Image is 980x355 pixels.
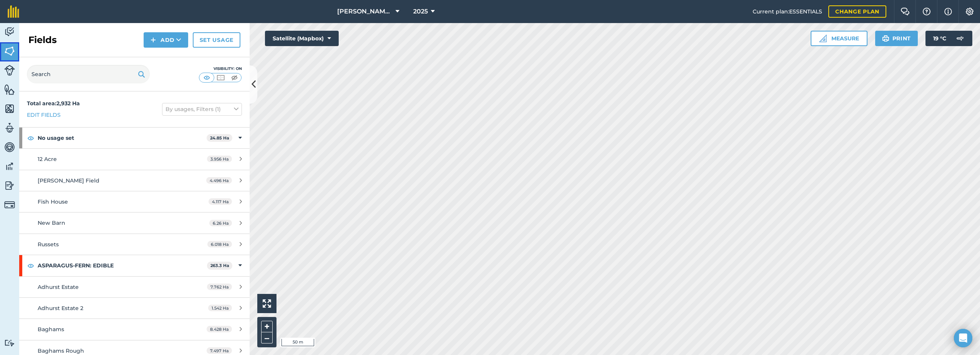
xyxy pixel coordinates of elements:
span: 12 Acre [38,156,57,163]
span: 2025 [413,7,428,16]
a: [PERSON_NAME] Field4.496 Ha [19,170,250,191]
span: Current plan : ESSENTIALS [753,7,822,16]
span: Russets [38,241,59,248]
img: svg+xml;base64,PHN2ZyB4bWxucz0iaHR0cDovL3d3dy53My5vcmcvMjAwMC9zdmciIHdpZHRoPSI1NiIgaGVpZ2h0PSI2MC... [4,45,15,57]
a: Set usage [193,32,240,48]
img: svg+xml;base64,PHN2ZyB4bWxucz0iaHR0cDovL3d3dy53My5vcmcvMjAwMC9zdmciIHdpZHRoPSIxOCIgaGVpZ2h0PSIyNC... [27,261,34,270]
span: 3.956 Ha [207,156,232,162]
div: No usage set24.85 Ha [19,128,250,148]
img: svg+xml;base64,PHN2ZyB4bWxucz0iaHR0cDovL3d3dy53My5vcmcvMjAwMC9zdmciIHdpZHRoPSIxOSIgaGVpZ2h0PSIyNC... [138,70,145,79]
div: Visibility: On [199,66,242,72]
a: New Barn6.26 Ha [19,212,250,233]
span: 4.496 Ha [206,177,232,184]
h2: Fields [28,34,57,46]
strong: ASPARAGUS-FERN: EDIBLE [38,255,207,276]
img: svg+xml;base64,PHN2ZyB4bWxucz0iaHR0cDovL3d3dy53My5vcmcvMjAwMC9zdmciIHdpZHRoPSI1NiIgaGVpZ2h0PSI2MC... [4,103,15,114]
img: svg+xml;base64,PHN2ZyB4bWxucz0iaHR0cDovL3d3dy53My5vcmcvMjAwMC9zdmciIHdpZHRoPSIxOSIgaGVpZ2h0PSIyNC... [882,34,889,43]
span: Adhurst Estate 2 [38,305,83,312]
img: Ruler icon [819,35,827,42]
button: Print [875,31,918,46]
span: 4.117 Ha [209,198,232,205]
span: Adhurst Estate [38,284,79,290]
img: svg+xml;base64,PHN2ZyB4bWxucz0iaHR0cDovL3d3dy53My5vcmcvMjAwMC9zdmciIHdpZHRoPSIxOCIgaGVpZ2h0PSIyNC... [27,133,34,143]
img: fieldmargin Logo [8,5,19,18]
a: Adhurst Estate 21.542 Ha [19,298,250,319]
button: 19 °C [925,31,972,46]
span: Baghams [38,326,64,333]
a: Change plan [828,5,886,18]
img: svg+xml;base64,PHN2ZyB4bWxucz0iaHR0cDovL3d3dy53My5vcmcvMjAwMC9zdmciIHdpZHRoPSI1MCIgaGVpZ2h0PSI0MC... [230,74,239,81]
img: svg+xml;base64,PHN2ZyB4bWxucz0iaHR0cDovL3d3dy53My5vcmcvMjAwMC9zdmciIHdpZHRoPSI1MCIgaGVpZ2h0PSI0MC... [216,74,225,81]
a: Russets6.018 Ha [19,234,250,255]
img: A cog icon [965,8,974,15]
strong: No usage set [38,128,207,148]
span: 6.26 Ha [209,220,232,226]
span: 1.542 Ha [208,305,232,311]
span: Baghams Rough [38,347,84,354]
span: 7.497 Ha [207,347,232,354]
img: Four arrows, one pointing top left, one top right, one bottom right and the last bottom left [263,299,271,308]
button: + [261,321,273,332]
a: Baghams8.428 Ha [19,319,250,340]
img: svg+xml;base64,PHN2ZyB4bWxucz0iaHR0cDovL3d3dy53My5vcmcvMjAwMC9zdmciIHdpZHRoPSIxNyIgaGVpZ2h0PSIxNy... [944,7,952,16]
img: svg+xml;base64,PD94bWwgdmVyc2lvbj0iMS4wIiBlbmNvZGluZz0idXRmLTgiPz4KPCEtLSBHZW5lcmF0b3I6IEFkb2JlIE... [4,180,15,191]
span: 7.762 Ha [207,284,232,290]
strong: 263.3 Ha [210,263,229,268]
button: Add [144,32,188,48]
img: svg+xml;base64,PHN2ZyB4bWxucz0iaHR0cDovL3d3dy53My5vcmcvMjAwMC9zdmciIHdpZHRoPSI1NiIgaGVpZ2h0PSI2MC... [4,84,15,95]
span: 6.018 Ha [207,241,232,247]
img: svg+xml;base64,PD94bWwgdmVyc2lvbj0iMS4wIiBlbmNvZGluZz0idXRmLTgiPz4KPCEtLSBHZW5lcmF0b3I6IEFkb2JlIE... [4,122,15,134]
input: Search [27,65,150,83]
a: Edit fields [27,111,61,119]
div: ASPARAGUS-FERN: EDIBLE263.3 Ha [19,255,250,276]
button: Satellite (Mapbox) [265,31,339,46]
button: Measure [811,31,867,46]
img: svg+xml;base64,PD94bWwgdmVyc2lvbj0iMS4wIiBlbmNvZGluZz0idXRmLTgiPz4KPCEtLSBHZW5lcmF0b3I6IEFkb2JlIE... [952,31,968,46]
div: Open Intercom Messenger [954,329,972,347]
img: Two speech bubbles overlapping with the left bubble in the forefront [901,8,910,15]
span: [PERSON_NAME] Farm Life [337,7,392,16]
img: svg+xml;base64,PD94bWwgdmVyc2lvbj0iMS4wIiBlbmNvZGluZz0idXRmLTgiPz4KPCEtLSBHZW5lcmF0b3I6IEFkb2JlIE... [4,141,15,153]
a: 12 Acre3.956 Ha [19,149,250,169]
span: 19 ° C [933,31,946,46]
img: svg+xml;base64,PHN2ZyB4bWxucz0iaHR0cDovL3d3dy53My5vcmcvMjAwMC9zdmciIHdpZHRoPSIxNCIgaGVpZ2h0PSIyNC... [151,35,156,45]
strong: Total area : 2,932 Ha [27,100,80,107]
a: Fish House4.117 Ha [19,191,250,212]
span: [PERSON_NAME] Field [38,177,99,184]
a: Adhurst Estate7.762 Ha [19,277,250,297]
img: svg+xml;base64,PD94bWwgdmVyc2lvbj0iMS4wIiBlbmNvZGluZz0idXRmLTgiPz4KPCEtLSBHZW5lcmF0b3I6IEFkb2JlIE... [4,199,15,210]
img: A question mark icon [922,8,931,15]
span: New Barn [38,219,65,226]
strong: 24.85 Ha [210,135,229,141]
button: By usages, Filters (1) [162,103,242,115]
button: – [261,332,273,343]
img: svg+xml;base64,PD94bWwgdmVyc2lvbj0iMS4wIiBlbmNvZGluZz0idXRmLTgiPz4KPCEtLSBHZW5lcmF0b3I6IEFkb2JlIE... [4,339,15,347]
img: svg+xml;base64,PD94bWwgdmVyc2lvbj0iMS4wIiBlbmNvZGluZz0idXRmLTgiPz4KPCEtLSBHZW5lcmF0b3I6IEFkb2JlIE... [4,161,15,172]
img: svg+xml;base64,PD94bWwgdmVyc2lvbj0iMS4wIiBlbmNvZGluZz0idXRmLTgiPz4KPCEtLSBHZW5lcmF0b3I6IEFkb2JlIE... [4,26,15,38]
img: svg+xml;base64,PD94bWwgdmVyc2lvbj0iMS4wIiBlbmNvZGluZz0idXRmLTgiPz4KPCEtLSBHZW5lcmF0b3I6IEFkb2JlIE... [4,65,15,76]
img: svg+xml;base64,PHN2ZyB4bWxucz0iaHR0cDovL3d3dy53My5vcmcvMjAwMC9zdmciIHdpZHRoPSI1MCIgaGVpZ2h0PSI0MC... [202,74,212,81]
span: 8.428 Ha [207,326,232,332]
span: Fish House [38,198,68,205]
